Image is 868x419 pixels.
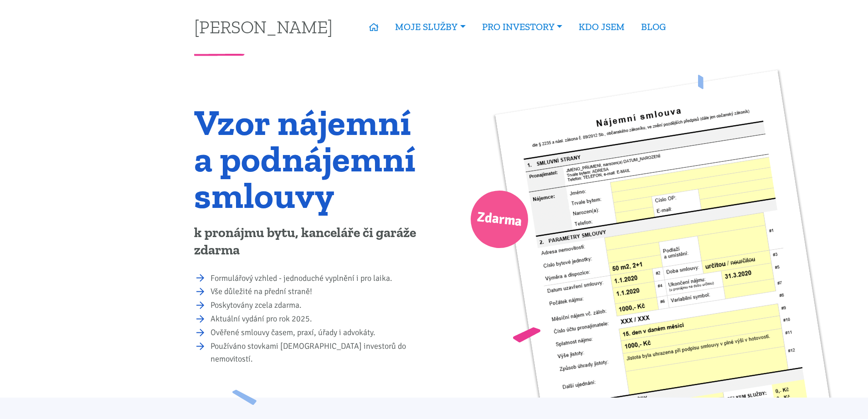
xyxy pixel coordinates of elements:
li: Ověřené smlouvy časem, praxí, úřady i advokáty. [211,326,428,339]
a: [PERSON_NAME] [194,18,333,36]
a: MOJE SLUŽBY [387,16,473,37]
h1: Vzor nájemní a podnájemní smlouvy [194,104,428,213]
a: PRO INVESTORY [474,16,570,37]
li: Poskytovány zcela zdarma. [211,299,428,312]
span: Zdarma [476,205,523,234]
a: KDO JSEM [570,16,633,37]
a: BLOG [633,16,674,37]
li: Formulářový vzhled - jednoduché vyplnění i pro laika. [211,272,428,285]
p: k pronájmu bytu, kanceláře či garáže zdarma [194,224,428,259]
li: Aktuální vydání pro rok 2025. [211,313,428,326]
li: Používáno stovkami [DEMOGRAPHIC_DATA] investorů do nemovitostí. [211,340,428,366]
li: Vše důležité na přední straně! [211,285,428,298]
